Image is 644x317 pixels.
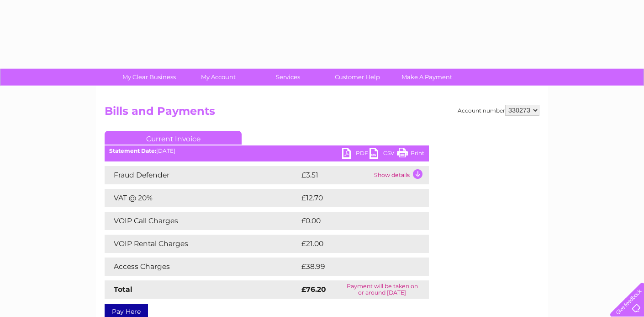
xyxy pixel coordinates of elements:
a: Current Invoice [105,131,242,145]
h2: Bills and Payments [105,105,539,122]
td: £12.70 [299,189,410,207]
td: Payment will be taken on or around [DATE] [335,280,429,299]
a: Make A Payment [389,69,465,86]
a: Print [397,148,424,161]
td: Access Charges [105,258,299,276]
a: Customer Help [320,69,395,86]
a: My Account [181,69,256,86]
td: VAT @ 20% [105,189,299,207]
td: £21.00 [299,235,410,253]
td: VOIP Call Charges [105,212,299,230]
td: £3.51 [299,166,372,184]
td: £0.00 [299,212,408,230]
div: [DATE] [105,148,429,154]
b: Statement Date: [109,147,156,154]
td: Fraud Defender [105,166,299,184]
td: VOIP Rental Charges [105,235,299,253]
a: My Clear Business [111,69,187,86]
strong: Total [114,285,132,294]
a: Services [250,69,326,86]
div: Account number [458,105,539,116]
td: Show details [372,166,429,184]
a: PDF [342,148,370,161]
td: £38.99 [299,258,411,276]
strong: £76.20 [301,285,326,294]
a: CSV [370,148,397,161]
